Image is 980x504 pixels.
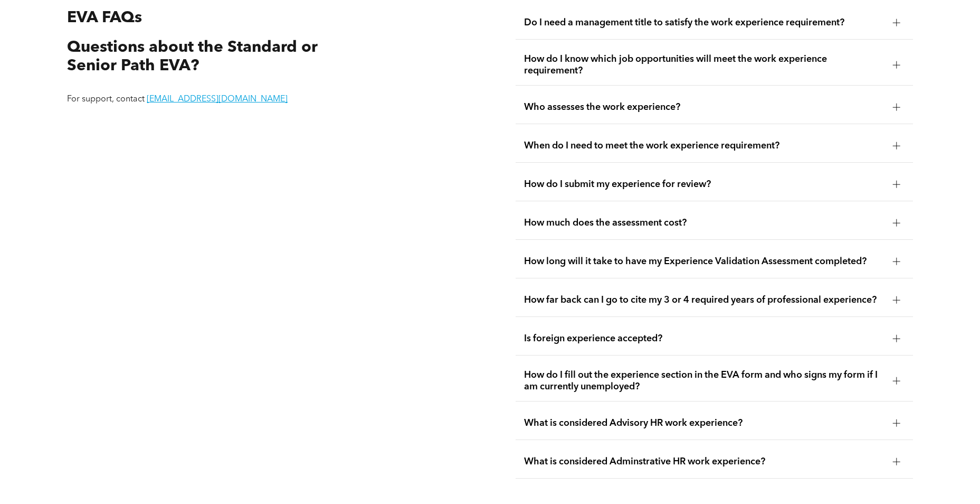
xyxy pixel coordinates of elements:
span: How far back can I go to cite my 3 or 4 required years of professional experience? [524,294,884,306]
span: How long will it take to have my Experience Validation Assessment completed? [524,256,884,267]
span: How do I submit my experience for review? [524,179,884,190]
span: What is considered Adminstrative HR work experience? [524,456,884,468]
span: For support, contact [67,95,145,104]
a: [EMAIL_ADDRESS][DOMAIN_NAME] [147,95,288,104]
span: How much does the assessment cost? [524,217,884,229]
span: Is foreign experience accepted? [524,333,884,344]
span: What is considered Advisory HR work experience? [524,417,884,429]
span: When do I need to meet the work experience requirement? [524,140,884,152]
span: Who assesses the work experience? [524,101,884,113]
span: Questions about the Standard or Senior Path EVA? [67,40,318,74]
span: EVA FAQs [67,10,142,26]
span: How do I know which job opportunities will meet the work experience requirement? [524,53,884,77]
span: Do I need a management title to satisfy the work experience requirement? [524,17,884,29]
span: How do I fill out the experience section in the EVA form and who signs my form if I am currently ... [524,369,884,393]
